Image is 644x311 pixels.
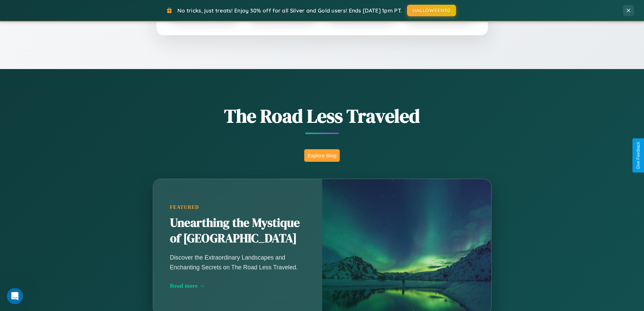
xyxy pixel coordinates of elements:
div: Featured [170,204,305,210]
div: Give Feedback [636,142,641,169]
span: No tricks, just treats! Enjoy 30% off for all Silver and Gold users! Ends [DATE] 1pm PT. [177,7,402,14]
button: HALLOWEEN30 [407,5,456,16]
button: Explore Blog [304,149,340,162]
div: Read more → [170,282,305,289]
p: Discover the Extraordinary Landscapes and Enchanting Secrets on The Road Less Traveled. [170,253,305,272]
h1: The Road Less Traveled [119,103,525,129]
h2: Unearthing the Mystique of [GEOGRAPHIC_DATA] [170,215,305,246]
iframe: Intercom live chat [7,288,23,304]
